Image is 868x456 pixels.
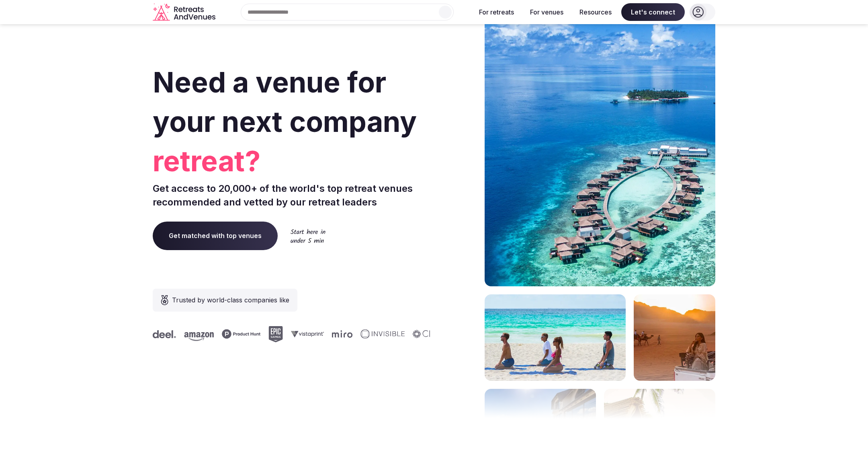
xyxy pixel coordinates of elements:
img: woman sitting in back of truck with camels [634,294,715,381]
svg: Epic Games company logo [266,326,281,342]
button: For retreats [473,3,520,21]
svg: Miro company logo [330,330,350,338]
span: Need a venue for your next company [153,65,417,139]
svg: Deel company logo [151,330,174,338]
p: Get access to 20,000+ of the world's top retreat venues recommended and vetted by our retreat lea... [153,182,431,209]
svg: Vistaprint company logo [289,331,322,337]
button: For venues [524,3,570,21]
img: Start here in under 5 min [291,229,325,243]
a: Visit the homepage [153,3,217,21]
svg: Retreats and Venues company logo [153,3,217,21]
img: yoga on tropical beach [485,294,626,381]
svg: Invisible company logo [358,329,403,339]
span: Let's connect [621,3,685,21]
a: Get matched with top venues [153,222,278,250]
span: Trusted by world-class companies like [172,295,289,305]
button: Resources [573,3,618,21]
span: retreat? [153,142,431,181]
